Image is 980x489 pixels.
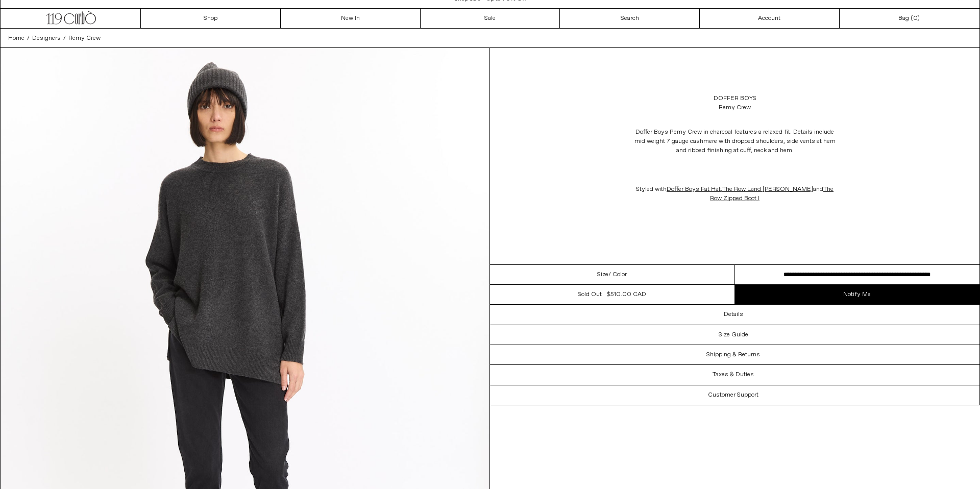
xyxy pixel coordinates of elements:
a: Doffer Boys [714,94,756,103]
a: Remy Crew [68,34,101,43]
span: / [27,34,30,43]
span: 0 [913,14,917,22]
span: / Color [608,270,627,279]
a: Designers [32,34,61,43]
h3: Shipping & Returns [706,351,760,358]
h3: Details [724,311,743,318]
a: Account [700,9,840,28]
div: $510.00 CAD [607,290,646,299]
a: The Row Land [PERSON_NAME] [722,185,813,193]
a: New In [281,9,421,28]
span: Size [597,270,608,279]
h3: Size Guide [719,331,748,338]
div: Remy Crew [719,103,751,112]
h3: Customer Support [708,392,758,399]
span: Home [8,34,24,42]
a: Doffer Boys Fat Hat [667,185,721,193]
a: Bag () [840,9,979,28]
a: Home [8,34,24,43]
a: Notify Me [735,285,980,304]
span: Remy Crew [68,34,101,42]
a: Sale [421,9,560,28]
span: Styled with , and [636,185,834,203]
span: Designers [32,34,61,42]
div: Sold out [578,290,602,299]
span: ) [913,14,920,23]
span: Doffer Boys Remy Crew in charcoal features a relaxed fit. Details include mid weight 7 gauge cash... [634,128,836,155]
span: / [63,34,66,43]
h3: Taxes & Duties [713,371,754,378]
a: Shop [141,9,281,28]
a: Search [560,9,700,28]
